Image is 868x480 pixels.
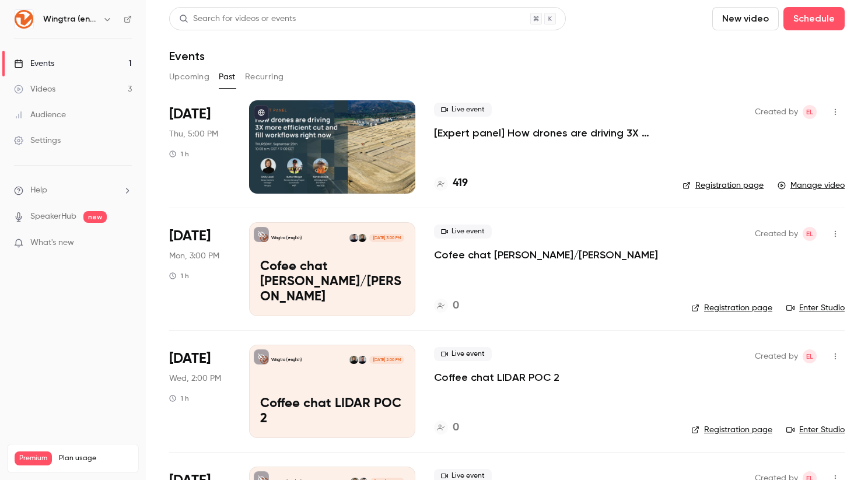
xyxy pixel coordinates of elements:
span: Created by [755,227,798,241]
div: Sep 15 Mon, 3:00 PM (Europe/Zurich) [169,222,230,316]
h6: Wingtra (english) [43,13,98,25]
a: Enter Studio [786,424,845,436]
div: Search for videos or events [179,13,296,25]
div: 1 h [169,271,189,281]
button: New video [712,7,779,30]
span: EL [806,227,813,241]
span: Mon, 3:00 PM [169,250,219,262]
span: Live event [434,225,492,239]
span: Emily Loosli [803,105,817,119]
p: Cofee chat [PERSON_NAME]/[PERSON_NAME] [260,260,404,304]
iframe: Noticeable Trigger [118,238,132,248]
button: Recurring [245,68,284,86]
span: [DATE] 2:00 PM [369,356,404,364]
p: Wingtra (english) [271,235,302,241]
div: Sep 25 Thu, 5:00 PM (Europe/Zurich) [169,100,230,194]
a: Cofee chat [PERSON_NAME]/[PERSON_NAME] [434,248,658,262]
a: 0 [434,298,459,314]
span: Plan usage [59,454,131,463]
span: Wed, 2:00 PM [169,373,221,384]
a: Registration page [682,180,764,191]
span: What's new [30,237,74,249]
div: Videos [14,83,55,95]
img: Emily Loosli [349,356,358,364]
p: Wingtra (english) [271,357,302,363]
a: Cofee chat André/EmilyWingtra (english)Emily LoosliAndré Becker[DATE] 3:00 PMCofee chat [PERSON_N... [249,222,415,316]
a: [Expert panel] How drones are driving 3X more efficient cut and fill workflows right now [434,126,664,140]
img: André Becker [349,234,358,242]
span: [DATE] [169,227,211,246]
div: Audience [14,109,66,121]
span: Live event [434,103,492,117]
button: Past [219,68,236,86]
a: Manage video [778,180,845,191]
span: [DATE] [169,105,211,124]
button: Upcoming [169,68,209,86]
h4: 0 [453,420,459,436]
div: 1 h [169,394,189,403]
a: Coffee chat LIDAR POC 2 [434,370,559,384]
span: [DATE] 3:00 PM [369,234,404,242]
a: SpeakerHub [30,211,76,223]
span: EL [806,349,813,363]
a: Registration page [691,424,772,436]
a: 0 [434,420,459,436]
span: Thu, 5:00 PM [169,128,218,140]
span: Created by [755,105,798,119]
span: new [83,211,107,223]
div: Sep 3 Wed, 2:00 PM (Europe/Zurich) [169,345,230,438]
span: Emily Loosli [803,227,817,241]
span: Premium [15,451,52,465]
img: André Becker [358,356,366,364]
p: Coffee chat LIDAR POC 2 [260,397,404,427]
div: Events [14,58,54,69]
span: [DATE] [169,349,211,368]
span: Help [30,184,47,197]
div: Settings [14,135,61,146]
div: 1 h [169,149,189,159]
li: help-dropdown-opener [14,184,132,197]
a: 419 [434,176,468,191]
img: Wingtra (english) [15,10,33,29]
span: Created by [755,349,798,363]
h4: 0 [453,298,459,314]
span: EL [806,105,813,119]
img: Emily Loosli [358,234,366,242]
a: Enter Studio [786,302,845,314]
button: Schedule [783,7,845,30]
h1: Events [169,49,205,63]
span: Emily Loosli [803,349,817,363]
span: Live event [434,347,492,361]
h4: 419 [453,176,468,191]
a: Coffee chat LIDAR POC 2Wingtra (english)André BeckerEmily Loosli[DATE] 2:00 PMCoffee chat LIDAR P... [249,345,415,438]
a: Registration page [691,302,772,314]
